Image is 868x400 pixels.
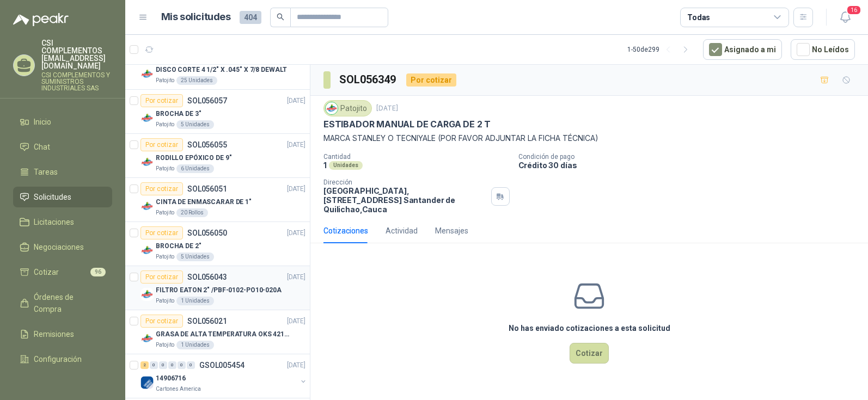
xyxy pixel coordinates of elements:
[846,5,861,15] span: 16
[176,208,208,217] div: 20 Rollos
[13,212,112,232] a: Licitaciones
[34,191,71,203] span: Solicitudes
[125,266,310,310] a: Por cotizarSOL056043[DATE] Company LogoFILTRO EATON 2" /PBF-0102-PO10-020APatojito1 Unidades
[156,341,174,349] p: Patojito
[140,138,183,151] div: Por cotizar
[140,182,183,195] div: Por cotizar
[199,361,244,369] p: GSOL005454
[13,287,112,319] a: Órdenes de Compra
[176,76,217,85] div: 25 Unidades
[140,67,154,81] img: Company Logo
[627,41,694,58] div: 1 - 50 de 299
[140,359,308,393] a: 2 0 0 0 0 0 GSOL005454[DATE] Company Logo14906716Cartones America
[176,341,214,349] div: 1 Unidades
[13,112,112,132] a: Inicio
[156,241,201,251] p: BROCHA DE 2"
[156,208,174,217] p: Patojito
[287,272,305,282] p: [DATE]
[156,109,201,119] p: BROCHA DE 3"
[140,270,183,284] div: Por cotizar
[156,329,291,340] p: GRASA DE ALTA TEMPERATURA OKS 4210 X 5 KG
[161,9,231,25] h1: Mis solicitudes
[13,162,112,182] a: Tareas
[323,161,327,170] p: 1
[41,72,112,91] p: CSI COMPLEMENTOS Y SUMINISTROS INDUSTRIALES SAS
[187,97,227,104] p: SOL056057
[125,178,310,222] a: Por cotizarSOL056051[DATE] Company LogoCINTA DE ENMASCARAR DE 1"Patojito20 Rollos
[125,310,310,354] a: Por cotizarSOL056021[DATE] Company LogoGRASA DE ALTA TEMPERATURA OKS 4210 X 5 KGPatojito1 Unidades
[156,285,282,296] p: FILTRO EATON 2" /PBF-0102-PO10-020A
[287,228,305,238] p: [DATE]
[140,361,149,369] div: 2
[187,273,227,281] p: SOL056043
[326,102,338,114] img: Company Logo
[176,297,214,305] div: 1 Unidades
[176,253,214,261] div: 5 Unidades
[323,225,368,237] div: Cotizaciones
[835,8,855,27] button: 16
[13,237,112,257] a: Negociaciones
[287,316,305,327] p: [DATE]
[13,324,112,344] a: Remisiones
[125,222,310,266] a: Por cotizarSOL056050[DATE] Company LogoBROCHA DE 2"Patojito5 Unidades
[156,373,186,384] p: 14906716
[339,71,398,88] h3: SOL056349
[287,96,305,106] p: [DATE]
[176,164,214,173] div: 6 Unidades
[518,153,864,161] p: Condición de pago
[323,119,491,130] p: ESTIBADOR MANUAL DE CARGA DE 2 T
[41,39,112,70] p: CSI COMPLEMENTOS [EMAIL_ADDRESS][DOMAIN_NAME]
[570,343,609,364] button: Cotizar
[277,13,284,21] span: search
[287,360,305,371] p: [DATE]
[323,132,855,144] p: MARCA STANLEY O TECNIYALE (POR FAVOR ADJUNTAR LA FICHA TÉCNICA)
[323,100,372,116] div: Patojito
[323,186,487,214] p: [GEOGRAPHIC_DATA], [STREET_ADDRESS] Santander de Quilichao , Cauca
[518,161,864,170] p: Crédito 30 días
[323,179,487,186] p: Dirección
[140,332,154,345] img: Company Logo
[13,137,112,157] a: Chat
[34,141,50,153] span: Chat
[140,156,154,169] img: Company Logo
[34,241,84,253] span: Negociaciones
[156,297,174,305] p: Patojito
[187,317,227,325] p: SOL056021
[176,120,214,129] div: 5 Unidades
[435,225,468,237] div: Mensajes
[156,76,174,85] p: Patojito
[187,185,227,193] p: SOL056051
[791,39,855,60] button: No Leídos
[287,184,305,194] p: [DATE]
[156,65,287,75] p: DISCO CORTE 4 1/2" X .045" X 7/8 DEWALT
[90,268,106,276] span: 96
[187,229,227,237] p: SOL056050
[156,153,231,163] p: RODILLO EPÓXICO DE 9"
[156,385,201,393] p: Cartones America
[34,328,74,340] span: Remisiones
[187,361,195,369] div: 0
[34,116,51,128] span: Inicio
[13,349,112,370] a: Configuración
[287,140,305,150] p: [DATE]
[140,226,183,239] div: Por cotizar
[125,90,310,134] a: Por cotizarSOL056057[DATE] Company LogoBROCHA DE 3"Patojito5 Unidades
[376,103,398,114] p: [DATE]
[125,134,310,178] a: Por cotizarSOL056055[DATE] Company LogoRODILLO EPÓXICO DE 9"Patojito6 Unidades
[13,13,69,26] img: Logo peakr
[34,353,82,365] span: Configuración
[156,164,174,173] p: Patojito
[329,161,363,170] div: Unidades
[187,141,227,149] p: SOL056055
[140,376,154,389] img: Company Logo
[34,166,58,178] span: Tareas
[140,244,154,257] img: Company Logo
[125,46,310,90] a: Por cotizarSOL056058[DATE] Company LogoDISCO CORTE 4 1/2" X .045" X 7/8 DEWALTPatojito25 Unidades
[34,266,59,278] span: Cotizar
[156,253,174,261] p: Patojito
[156,120,174,129] p: Patojito
[34,216,74,228] span: Licitaciones
[406,73,456,87] div: Por cotizar
[687,11,710,23] div: Todas
[13,262,112,282] a: Cotizar96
